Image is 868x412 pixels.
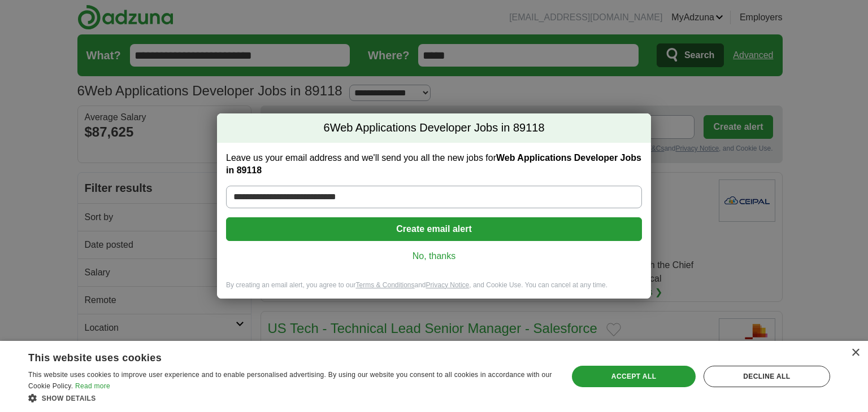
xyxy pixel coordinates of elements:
[572,366,695,387] div: Accept all
[28,348,524,365] div: This website uses cookies
[851,349,860,357] div: Close
[226,152,642,177] label: Leave us your email address and we'll send you all the new jobs for
[704,366,830,387] div: Decline all
[28,371,552,390] span: This website uses cookies to improve user experience and to enable personalised advertising. By u...
[217,280,651,299] div: By creating an email alert, you agree to our and , and Cookie Use. You can cancel at any time.
[75,382,110,390] a: Read more, opens a new window
[426,281,470,289] a: Privacy Notice
[217,113,651,143] h2: Web Applications Developer Jobs in 89118
[355,281,414,289] a: Terms & Conditions
[28,392,552,404] div: Show details
[42,395,96,402] span: Show details
[324,120,330,136] span: 6
[226,217,642,241] button: Create email alert
[226,153,641,175] strong: Web Applications Developer Jobs in 89118
[235,250,633,262] a: No, thanks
